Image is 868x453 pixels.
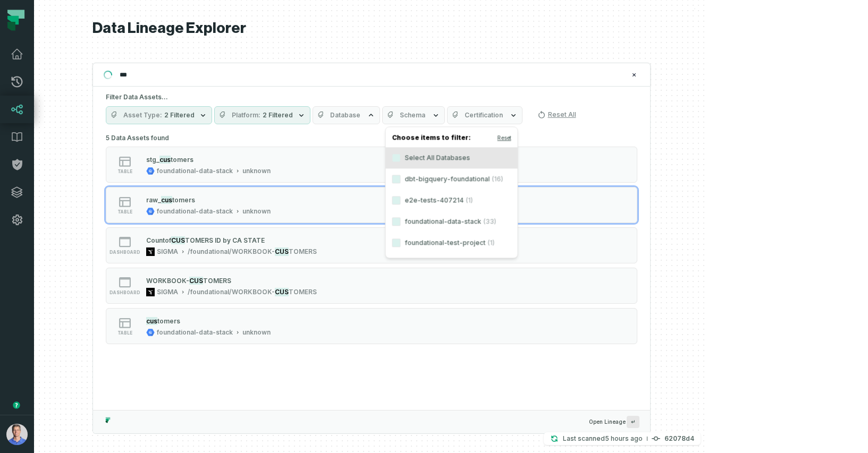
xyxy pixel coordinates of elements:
mark: CUS [171,236,185,244]
span: dashboard [109,250,140,255]
span: (16) [492,175,503,183]
button: Clear search query [629,70,639,80]
span: tomers [171,156,193,164]
div: Tooltip anchor [12,400,21,410]
span: aw_ [149,196,161,204]
span: (1) [487,238,494,247]
span: OK- [176,277,189,285]
span: tomers [157,317,180,325]
mark: cus [146,317,157,325]
span: /foundational/WORKBO [188,288,262,296]
div: SIGMA [157,288,178,296]
mark: CUS [275,288,289,296]
label: dbt-bigquery-foundational [385,168,517,190]
button: Reset All [533,106,580,123]
span: Open Lineage [589,416,639,428]
span: table [117,330,132,336]
mark: cus [161,196,172,204]
div: unknown [242,167,271,175]
button: Schema [382,106,445,124]
div: foundational-data-stack [157,167,233,175]
div: unknown [242,207,271,216]
span: Database [330,111,360,119]
div: Suggestions [93,131,650,410]
span: Schema [400,111,425,119]
div: unknown [242,328,271,337]
span: Press ↵ to add a new Data Asset to the graph [627,416,639,428]
span: r [146,196,149,204]
span: tg_ [150,156,159,164]
label: foundational-test-project [385,232,517,253]
button: Platform2 Filtered [214,106,310,124]
span: WORKBO [146,277,176,285]
button: Select All Databases [392,153,400,162]
button: Last scanned[DATE] 11:31:28 AM62078d4 [544,432,701,445]
button: tablefoundational-data-stackunknown [106,147,637,183]
span: (1) [466,196,473,204]
div: /foundational/WORKBOOK-CUSTOMERS [188,247,317,256]
button: e2e-tests-407214(1) [392,196,400,204]
button: dashboardSIGMA/foundational/WORKBOOK-CUSTOMERS [106,268,637,304]
span: /foundational/WORKBO [188,247,262,256]
div: foundational-data-stack [157,207,233,216]
span: Asset Type [123,111,162,119]
button: dashboardSIGMA/foundational/WORKBOOK-CUSTOMERS [106,227,637,263]
label: e2e-tests-407214 [385,190,517,211]
span: Certification [465,111,503,119]
mark: cus [159,156,171,164]
label: Select All Databases [385,147,517,168]
span: TOMERS [289,247,317,256]
span: Platform [232,111,260,119]
h1: Data Lineage Explorer [92,19,651,38]
button: Database [313,106,380,124]
span: dashboard [109,290,140,295]
div: /foundational/WORKBOOK-CUSTOMERS [188,288,317,296]
relative-time: Sep 30, 2025, 11:31 AM GMT+3 [605,434,643,442]
button: foundational-test-project(1) [392,238,400,247]
span: of [165,236,171,244]
img: avatar of Barak Forgoun [6,424,28,445]
span: TOMERS [289,288,317,296]
span: OK- [262,247,275,256]
mark: CUS [189,277,203,285]
span: tomers [172,196,195,204]
span: table [117,209,132,215]
label: foundational-data-stack [385,211,517,232]
h4: Choose items to filter: [385,131,517,147]
span: TOMERS [203,277,231,285]
button: dbt-bigquery-foundational(16) [392,175,400,183]
span: s [146,156,150,164]
span: (33) [483,217,496,226]
span: OK- [262,288,275,296]
button: foundational-data-stack(33) [392,217,400,226]
span: table [117,169,132,174]
h5: Filter Data Assets... [106,93,637,101]
p: Last scanned [563,433,643,444]
span: 2 Filtered [263,111,293,119]
button: Asset Type2 Filtered [106,106,212,124]
button: tablefoundational-data-stackunknown [106,187,637,223]
button: Reset [498,133,511,142]
span: 2 Filtered [164,111,195,119]
div: SIGMA [157,247,178,256]
h4: 62078d4 [664,435,694,442]
span: Count [146,236,165,244]
div: foundational-data-stack [157,328,233,337]
button: tablefoundational-data-stackunknown [106,308,637,344]
mark: CUS [275,247,289,256]
button: Certification [447,106,523,124]
span: TOMERS ID by CA STATE [185,236,265,244]
div: 5 Data Assets found [106,131,637,358]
